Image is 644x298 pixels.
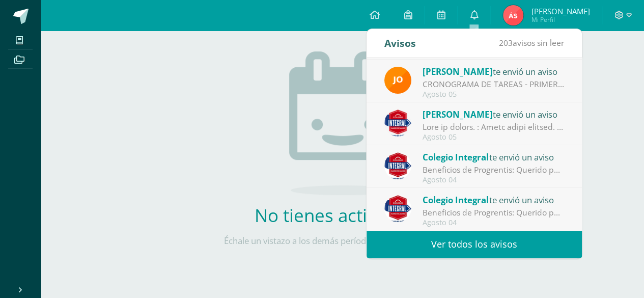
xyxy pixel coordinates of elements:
[192,235,493,247] p: Échale un vistazo a los demás períodos o sal y disfruta del sol
[423,133,564,142] div: Agosto 05
[384,195,411,222] img: 3d8ecf278a7f74c562a74fe44b321cd5.png
[531,15,590,24] span: Mi Perfil
[367,230,582,258] a: Ver todos los avisos
[423,65,564,78] div: te envió un aviso
[384,152,411,179] img: 3d8ecf278a7f74c562a74fe44b321cd5.png
[423,66,492,77] span: [PERSON_NAME]
[531,6,590,16] span: [PERSON_NAME]
[289,51,396,195] img: no_activities.png
[423,194,489,206] span: Colegio Integral
[423,219,564,227] div: Agosto 04
[423,90,564,99] div: Agosto 05
[423,193,564,206] div: te envió un aviso
[384,29,416,57] div: Avisos
[503,5,523,25] img: 90e3518181ba5e828e75c7a553c0ca44.png
[423,151,489,163] span: Colegio Integral
[423,176,564,184] div: Agosto 04
[384,110,411,137] img: 6e09411e6d86b375615db8ef675f3afc.png
[423,107,564,121] div: te envió un aviso
[499,37,564,48] span: avisos sin leer
[192,203,493,227] h2: No tienes actividades
[423,78,564,90] div: CRONOGRAMA DE TAREAS - PRIMERO PRIMARIA : Muy buen día padres de familia y estudiantes por este m...
[423,164,564,176] div: Beneficios de Progrentis: Querido padre de familia te invitamos a ver este pequeño video sobre lo...
[423,109,492,120] span: [PERSON_NAME]
[499,37,513,48] span: 203
[384,67,411,94] img: 30108eeae6c649a9a82bfbaad6c0d1cb.png
[423,121,564,133] div: Nota en agenda. : Buena tarde papitos. El día de hoy los chicos y chicas llevan una nota pegada e...
[423,207,564,219] div: Beneficios de Progrentis: Querido padre de familia te invitamos a ver este pequeño video sobre lo...
[423,150,564,164] div: te envió un aviso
